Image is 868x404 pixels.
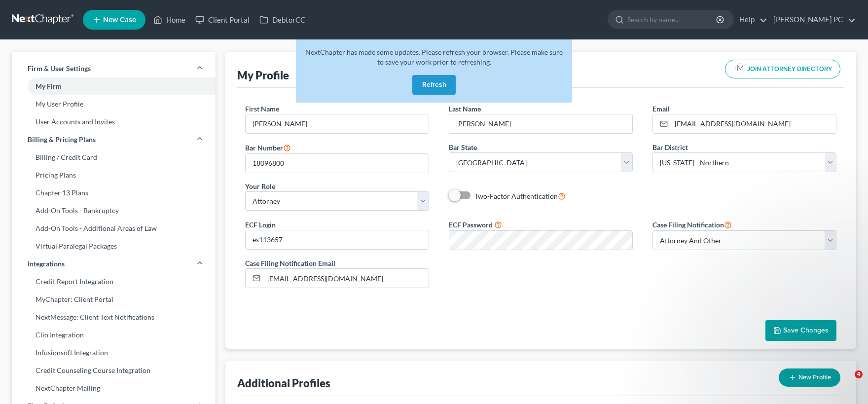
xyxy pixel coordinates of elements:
[412,75,456,95] button: Refresh
[12,148,216,166] a: Billing / Credit Card
[12,237,216,255] a: Virtual Paralegal Packages
[12,379,216,397] a: NextChapter Mailing
[652,142,688,152] label: Bar District
[725,60,840,78] button: JOIN ATTORNEY DIRECTORY
[254,11,310,29] a: DebtorCC
[449,114,632,133] input: Enter last name...
[28,135,96,145] span: Billing & Pricing Plans
[245,258,335,268] label: Case Filing Notification Email
[12,202,216,220] a: Add-On Tools - Bankruptcy
[779,368,840,387] button: New Profile
[652,105,670,113] span: Email
[855,370,863,378] span: 4
[28,259,65,269] span: Integrations
[190,11,254,29] a: Client Portal
[449,220,493,230] label: ECF Password
[12,273,216,291] a: Credit Report Integration
[12,344,216,362] a: Infusionsoft Integration
[12,255,216,273] a: Integrations
[652,219,732,230] label: Case Filing Notification
[28,64,91,73] span: Firm & User Settings
[148,11,190,29] a: Home
[671,114,836,133] input: Enter email...
[12,95,216,113] a: My User Profile
[12,326,216,344] a: Clio Integration
[12,77,216,95] a: My Firm
[449,142,477,152] label: Bar State
[246,230,429,249] input: Enter ecf login...
[245,142,291,153] label: Bar Number
[12,184,216,202] a: Chapter 13 Plans
[12,113,216,131] a: User Accounts and Invites
[474,192,558,200] span: Two-Factor Authentication
[12,220,216,237] a: Add-On Tools - Additional Areas of Law
[237,376,330,390] div: Additional Profiles
[627,10,718,29] input: Search by name...
[245,182,275,190] span: Your Role
[734,11,767,29] a: Help
[768,11,856,29] a: [PERSON_NAME] PC
[12,308,216,326] a: NextMessage: Client Text Notifications
[305,48,563,66] span: NextChapter has made some updates. Please refresh your browser. Please make sure to save your wor...
[12,131,216,148] a: Billing & Pricing Plans
[12,362,216,379] a: Credit Counseling Course Integration
[264,269,429,288] input: Enter notification email..
[246,154,429,173] input: #
[747,66,832,73] span: JOIN ATTORNEY DIRECTORY
[237,68,289,82] div: My Profile
[733,62,747,76] img: modern-attorney-logo-488310dd42d0e56951fffe13e3ed90e038bc441dd813d23dff0c9337a977f38e.png
[12,291,216,308] a: MyChapter: Client Portal
[246,114,429,133] input: Enter first name...
[245,105,279,113] span: First Name
[103,16,136,24] span: New Case
[12,166,216,184] a: Pricing Plans
[12,60,216,77] a: Firm & User Settings
[245,220,276,230] label: ECF Login
[834,370,858,394] iframe: Intercom live chat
